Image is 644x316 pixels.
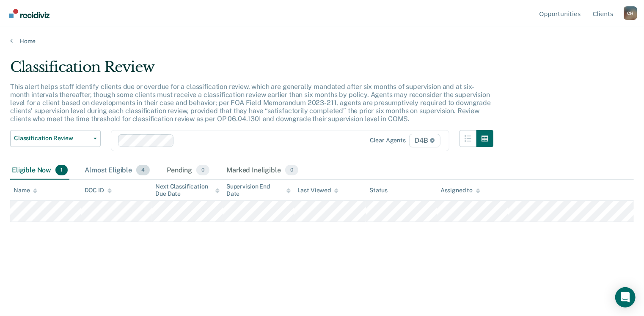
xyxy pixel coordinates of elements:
span: 1 [55,165,68,176]
p: This alert helps staff identify clients due or overdue for a classification review, which are gen... [10,83,491,123]
span: 0 [196,165,209,176]
div: Eligible Now1 [10,161,69,180]
div: Status [369,187,388,194]
div: C H [624,6,637,20]
a: Home [10,37,634,45]
div: Pending0 [165,161,211,180]
div: DOC ID [85,187,112,194]
div: Almost Eligible4 [83,161,151,180]
button: Profile dropdown button [624,6,637,20]
div: Open Intercom Messenger [615,287,636,308]
div: Supervision End Date [226,183,291,197]
div: Classification Review [10,58,493,83]
span: 4 [136,165,150,176]
div: Clear agents [370,137,406,144]
div: Next Classification Due Date [155,183,220,197]
div: Marked Ineligible0 [225,161,300,180]
img: Recidiviz [9,9,50,18]
div: Name [14,187,37,194]
span: D4B [409,134,440,147]
div: Assigned to [440,187,480,194]
div: Last Viewed [297,187,339,194]
span: 0 [285,165,298,176]
button: Classification Review [10,130,101,147]
span: Classification Review [14,135,90,142]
